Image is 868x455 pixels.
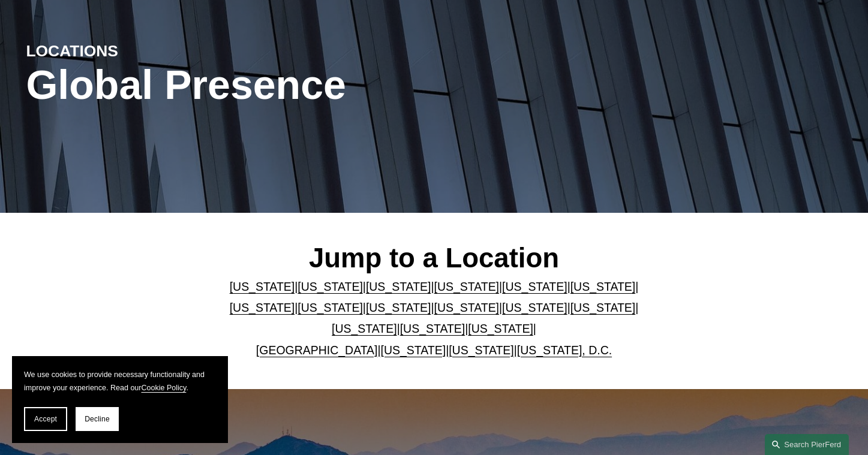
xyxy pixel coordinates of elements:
button: Accept [24,407,67,431]
a: Cookie Policy [141,384,186,392]
a: [US_STATE] [366,301,431,314]
p: We use cookies to provide necessary functionality and improve your experience. Read our . [24,368,216,395]
span: Accept [34,415,57,423]
section: Cookie banner [12,356,228,443]
a: [US_STATE] [400,322,465,335]
h2: Jump to a Location [196,242,672,275]
a: [US_STATE] [366,280,431,293]
a: [US_STATE] [468,322,533,335]
p: | | | | | | | | | | | | | | | | | | [196,276,672,360]
a: [US_STATE] [434,280,499,293]
a: [US_STATE] [570,301,636,314]
a: [US_STATE] [381,343,446,357]
button: Decline [76,407,119,431]
a: [US_STATE] [570,280,636,293]
a: [US_STATE] [298,280,363,293]
a: [US_STATE] [502,301,567,314]
a: Search this site [765,434,849,455]
a: [US_STATE] [230,301,295,314]
a: [US_STATE], D.C. [517,343,612,357]
span: Decline [85,415,110,423]
h1: Global Presence [26,62,570,109]
a: [US_STATE] [332,322,397,335]
a: [US_STATE] [502,280,567,293]
a: [US_STATE] [434,301,499,314]
a: [US_STATE] [230,280,295,293]
h4: LOCATIONS [26,41,230,62]
a: [US_STATE] [298,301,363,314]
a: [US_STATE] [449,343,514,357]
a: [GEOGRAPHIC_DATA] [256,343,378,357]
